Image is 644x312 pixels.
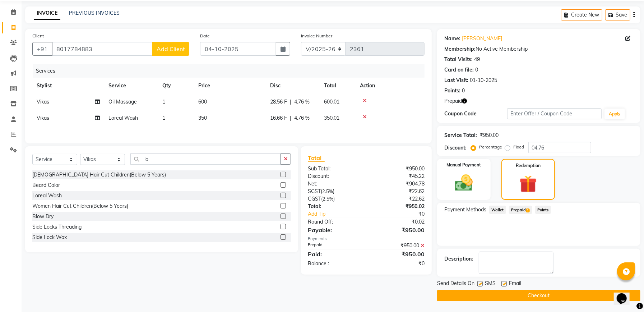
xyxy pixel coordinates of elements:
iframe: chat widget [614,283,637,305]
a: PREVIOUS INVOICES [69,10,120,16]
span: SGST [308,188,321,194]
span: 16.66 F [270,114,287,122]
div: Beard Color [32,182,60,189]
span: 28.56 F [270,98,287,106]
div: ₹0 [377,210,430,218]
div: Membership: [444,45,476,53]
a: [PERSON_NAME] [462,35,502,42]
span: | [290,114,291,122]
input: Enter Offer / Coupon Code [507,108,602,119]
th: Disc [266,78,320,94]
div: Side Lock Wax [32,234,67,241]
div: ₹950.00 [480,132,499,139]
div: ₹45.22 [366,173,430,180]
div: ₹950.02 [366,203,430,210]
label: Fixed [513,144,524,150]
th: Stylist [32,78,104,94]
div: 01-10-2025 [470,77,497,84]
img: _gift.svg [514,173,542,195]
div: Card on file: [444,66,474,74]
div: Coupon Code [444,110,507,118]
span: Vikas [37,98,49,105]
label: Date [200,33,210,39]
div: 49 [474,56,480,63]
div: ₹22.62 [366,195,430,203]
button: Add Client [152,42,189,56]
div: ₹950.00 [366,226,430,234]
label: Invoice Number [301,33,332,39]
button: Checkout [437,290,640,301]
button: +91 [32,42,52,56]
div: Discount: [303,173,366,180]
div: Round Off: [303,218,366,226]
div: Blow Dry [32,213,54,220]
div: Payments [308,236,425,242]
div: ( ) [303,188,366,195]
span: Total [308,154,325,162]
span: 4.76 % [294,98,310,106]
input: Search or Scan [130,153,281,165]
span: Add Client [157,45,185,52]
div: No Active Membership [444,45,633,53]
span: 350.01 [324,115,339,121]
th: Action [356,78,425,94]
th: Qty [158,78,194,94]
div: Description: [444,255,473,263]
div: Balance : [303,260,366,267]
div: ₹22.62 [366,188,430,195]
div: Services [33,64,430,78]
span: Email [509,280,521,289]
span: SMS [485,280,496,289]
div: ₹904.78 [366,180,430,188]
label: Client [32,33,44,39]
div: Name: [444,35,460,42]
span: Send Details On [437,280,474,289]
label: Percentage [479,144,502,150]
span: Wallet [489,206,506,214]
span: 600.01 [324,98,339,105]
div: Total: [303,203,366,210]
button: Apply [604,109,625,119]
span: Loreal Wash [108,115,138,121]
th: Service [104,78,158,94]
div: ₹0 [366,260,430,267]
label: Manual Payment [446,162,481,168]
div: Points: [444,87,460,95]
span: Vikas [37,115,49,121]
a: Add Tip [303,210,377,218]
div: Prepaid [303,242,366,249]
input: Search by Name/Mobile/Email/Code [52,42,153,56]
img: _cash.svg [449,173,479,193]
div: [DEMOGRAPHIC_DATA] Hair Cut Children(Below 5 Years) [32,171,166,179]
div: Payable: [303,226,366,234]
label: Redemption [516,162,541,169]
span: 1 [162,98,165,105]
div: Discount: [444,144,467,152]
th: Price [194,78,266,94]
span: 1 [162,115,165,121]
div: ₹0.02 [366,218,430,226]
div: Women Hair Cut Children(Below 5 Years) [32,202,128,210]
a: INVOICE [34,7,60,20]
div: Service Total: [444,132,477,139]
span: 1 [526,208,530,213]
span: Prepaid [509,206,532,214]
div: ₹950.00 [366,242,430,249]
div: 0 [475,66,478,74]
span: Payment Methods [444,206,486,214]
div: Loreal Wash [32,192,62,199]
span: CGST [308,196,321,202]
button: Create New [561,9,602,20]
div: Paid: [303,250,366,258]
div: Side Locks Threading [32,223,82,231]
button: Save [605,9,630,20]
span: 350 [198,115,207,121]
div: Total Visits: [444,56,473,63]
span: Oil Massage [108,98,137,105]
th: Total [320,78,356,94]
span: 600 [198,98,207,105]
span: Points [535,206,551,214]
div: ₹950.00 [366,165,430,173]
div: Last Visit: [444,77,468,84]
span: 2.5% [323,188,333,194]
